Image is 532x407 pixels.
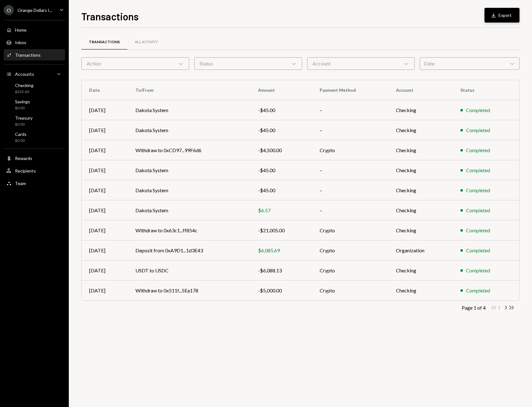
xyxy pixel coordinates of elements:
[15,181,26,186] div: Team
[466,267,490,274] div: Completed
[258,126,305,134] div: -$45.00
[89,167,120,174] div: [DATE]
[388,120,453,140] td: Checking
[128,240,251,260] td: Deposit from 0xA9D1...1d3E43
[251,80,312,100] th: Amount
[128,100,251,120] td: Dakota System
[128,160,251,180] td: Dakota System
[15,89,33,95] div: $225.60
[89,187,120,194] div: [DATE]
[388,260,453,281] td: Checking
[128,200,251,220] td: Dakota System
[15,156,32,161] div: Rewards
[128,281,251,301] td: Withdraw to 0x511f...5Ea178
[312,140,388,160] td: Crypto
[15,27,27,33] div: Home
[420,57,519,70] div: Date
[312,200,388,220] td: –
[258,227,305,234] div: -$21,005.00
[89,227,120,234] div: [DATE]
[89,126,120,134] div: [DATE]
[82,80,128,100] th: Date
[15,71,34,77] div: Accounts
[312,100,388,120] td: –
[258,167,305,174] div: -$45.00
[15,122,33,127] div: $0.00
[18,8,52,13] div: Orange Dollars I...
[466,287,490,294] div: Completed
[388,200,453,220] td: Checking
[89,106,120,114] div: [DATE]
[388,80,453,100] th: Account
[466,147,490,154] div: Completed
[4,152,65,164] a: Rewards
[388,180,453,200] td: Checking
[466,207,490,214] div: Completed
[135,39,158,45] div: All Activity
[194,57,302,70] div: Status
[258,147,305,154] div: -$4,500.00
[466,247,490,254] div: Completed
[15,83,33,88] div: Checking
[128,180,251,200] td: Dakota System
[4,165,65,176] a: Recipients
[312,260,388,281] td: Crypto
[4,178,65,189] a: Team
[15,115,33,121] div: Treasury
[15,99,30,104] div: Savings
[15,138,27,143] div: $0.00
[4,37,65,48] a: Inbox
[388,140,453,160] td: Checking
[4,113,65,128] a: Treasury$0.00
[128,260,251,281] td: USDT to USDC
[89,267,120,274] div: [DATE]
[4,97,65,112] a: Savings$0.00
[4,24,65,35] a: Home
[453,80,519,100] th: Status
[462,305,486,311] div: Page 1 of 4
[15,131,27,137] div: Cards
[89,287,120,294] div: [DATE]
[128,140,251,160] td: Withdraw to 0xCD97...99F6d6
[466,167,490,174] div: Completed
[466,126,490,134] div: Completed
[466,106,490,114] div: Completed
[81,57,189,70] div: Action
[312,120,388,140] td: –
[4,81,65,96] a: Checking$225.60
[258,106,305,114] div: -$45.00
[4,68,65,80] a: Accounts
[258,287,305,294] div: -$5,000.00
[258,187,305,194] div: -$45.00
[128,120,251,140] td: Dakota System
[127,34,165,50] a: All Activity
[89,147,120,154] div: [DATE]
[258,267,305,274] div: -$6,088.13
[81,34,127,50] a: Transactions
[258,247,305,254] div: $6,085.69
[466,187,490,194] div: Completed
[307,57,415,70] div: Account
[466,227,490,234] div: Completed
[15,106,30,111] div: $0.00
[312,180,388,200] td: –
[89,207,120,214] div: [DATE]
[4,5,14,15] div: O
[312,80,388,100] th: Payment Method
[81,10,139,23] h1: Transactions
[312,160,388,180] td: –
[388,240,453,260] td: Organization
[15,40,26,45] div: Inbox
[15,52,41,58] div: Transactions
[484,8,519,23] button: Export
[258,207,305,214] div: $6.57
[89,247,120,254] div: [DATE]
[128,80,251,100] th: To/From
[388,220,453,240] td: Checking
[128,220,251,240] td: Withdraw to 0x63c1...ff854c
[89,39,120,45] div: Transactions
[312,240,388,260] td: Crypto
[4,49,65,60] a: Transactions
[4,130,65,145] a: Cards$0.00
[312,281,388,301] td: Crypto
